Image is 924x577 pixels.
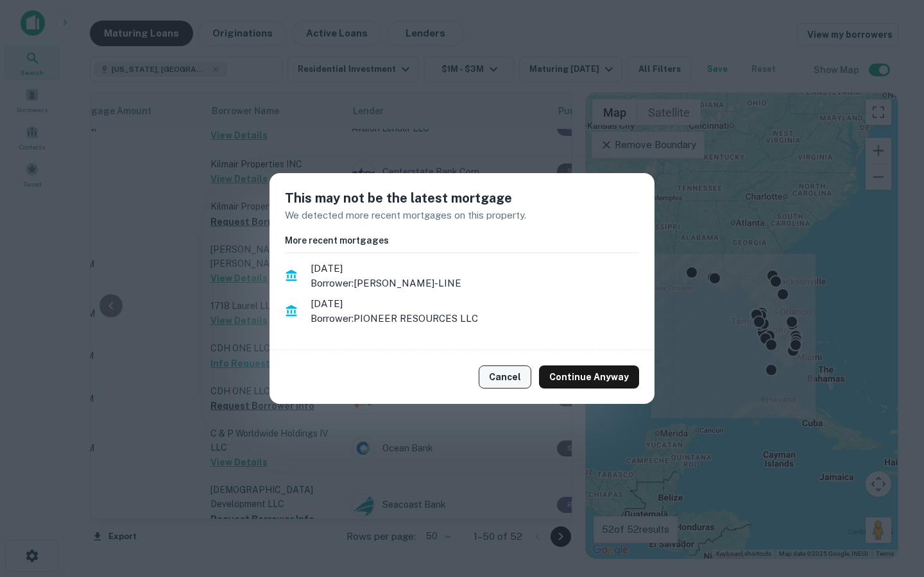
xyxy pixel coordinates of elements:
p: Borrower: [PERSON_NAME]-LINE [311,276,639,291]
button: Cancel [479,365,531,389]
span: [DATE] [311,296,639,312]
p: Borrower: PIONEER RESOURCES LLC [311,311,639,326]
button: Continue Anyway [539,365,639,389]
span: [DATE] [311,261,639,276]
p: We detected more recent mortgages on this property. [285,208,639,223]
h5: This may not be the latest mortgage [285,188,639,208]
iframe: Chat Widget [860,474,924,536]
h6: More recent mortgages [285,233,639,247]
